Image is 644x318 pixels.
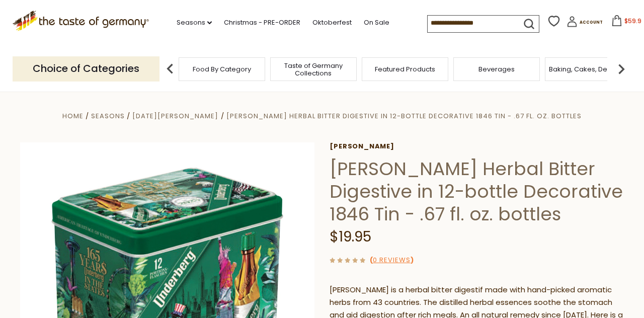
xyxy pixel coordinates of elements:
a: 0 Reviews [373,255,411,266]
a: Christmas - PRE-ORDER [224,17,300,28]
a: On Sale [364,17,389,28]
a: Seasons [91,111,125,121]
a: [PERSON_NAME] [330,142,624,150]
img: next arrow [611,59,631,79]
a: Seasons [177,17,212,28]
span: ( ) [370,255,414,265]
span: $59.9 [624,17,641,25]
a: Food By Category [193,65,251,73]
a: Baking, Cakes, Desserts [549,65,627,73]
p: Choice of Categories [13,56,159,81]
a: [PERSON_NAME] Herbal Bitter Digestive in 12-bottle Decorative 1846 Tin - .67 fl. oz. bottles [226,111,582,121]
a: Featured Products [375,65,435,73]
h1: [PERSON_NAME] Herbal Bitter Digestive in 12-bottle Decorative 1846 Tin - .67 fl. oz. bottles [330,157,624,225]
span: Account [580,20,603,25]
a: Account [567,16,603,31]
a: Taste of Germany Collections [273,62,354,77]
a: Home [62,111,84,121]
span: $19.95 [330,227,371,247]
a: Beverages [478,65,515,73]
a: [DATE][PERSON_NAME] [132,111,218,121]
img: previous arrow [160,59,180,79]
a: Oktoberfest [312,17,352,28]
